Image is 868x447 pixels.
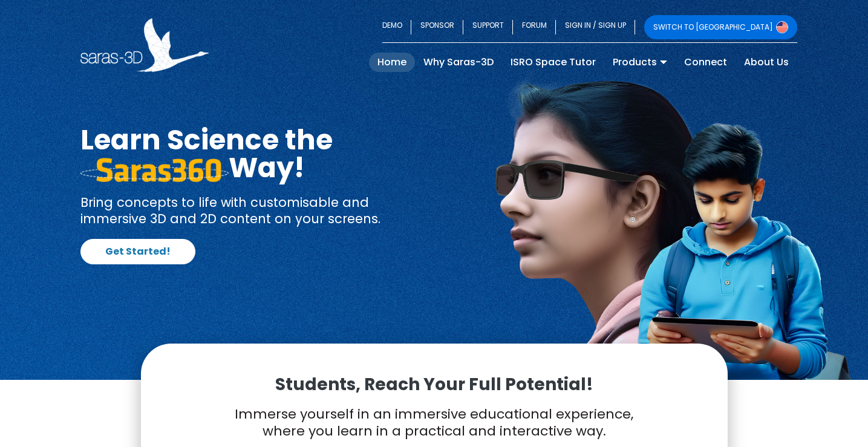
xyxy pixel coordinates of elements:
[171,374,697,396] p: Students, Reach Your Full Potential!
[382,15,411,39] a: DEMO
[171,406,697,440] p: Immerse yourself in an immersive educational experience, where you learn in a practical and inter...
[676,53,736,72] a: Connect
[80,239,195,264] a: Get Started!
[502,53,604,72] a: ISRO Space Tutor
[556,15,635,39] a: SIGN IN / SIGN UP
[644,15,797,39] a: SWITCH TO [GEOGRAPHIC_DATA]
[411,15,463,39] a: SPONSOR
[369,53,415,72] a: Home
[736,53,797,72] a: About Us
[463,15,513,39] a: SUPPORT
[80,194,425,227] p: Bring concepts to life with customisable and immersive 3D and 2D content on your screens.
[80,126,425,181] h1: Learn Science the Way!
[513,15,556,39] a: FORUM
[776,21,788,33] img: Switch to USA
[604,53,676,72] a: Products
[80,158,229,182] img: saras 360
[415,53,502,72] a: Why Saras-3D
[80,18,209,72] img: Saras 3D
